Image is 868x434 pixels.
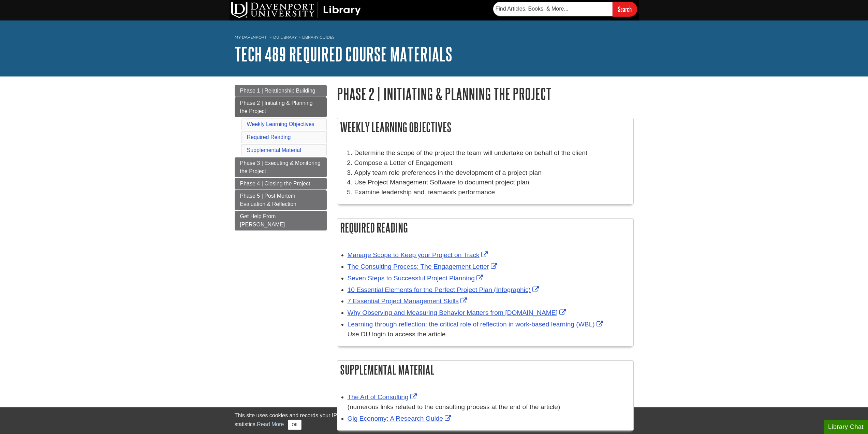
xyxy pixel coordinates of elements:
li: Apply team role preferences in the development of a project plan [354,168,630,178]
a: Phase 3 | Executing & Monitoring the Project [235,157,327,177]
input: Search [613,2,637,16]
a: Link opens in new window [348,275,485,282]
a: Link opens in new window [348,263,499,270]
img: DU Library [231,2,361,18]
li: Examine leadership and teamwork performance [354,187,630,197]
div: (numerous links related to the consulting process at the end of the article) [348,402,630,412]
button: Library Chat [824,420,868,434]
a: Link opens in new window [348,309,568,316]
a: Phase 1 | Relationship Building [235,85,327,97]
h2: Weekly Learning Objectives [337,118,633,136]
a: Link opens in new window [348,251,489,258]
a: DU Library [273,35,297,40]
a: My Davenport [235,34,266,40]
a: Weekly Learning Objectives [247,121,314,127]
a: Link opens in new window [348,415,453,422]
a: Get Help From [PERSON_NAME] [235,211,327,230]
a: Link opens in new window [348,297,469,305]
span: Phase 4 | Closing the Project [240,181,310,186]
a: Phase 4 | Closing the Project [235,178,327,190]
h2: Supplemental Material [337,361,633,379]
a: Read More [257,421,284,427]
span: Phase 3 | Executing & Monitoring the Project [240,160,321,174]
a: Phase 5 | Post Mortem Evaluation & Reflection [235,190,327,210]
button: Close [288,420,301,430]
span: Phase 2 | Initiating & Planning the Project [240,100,313,114]
li: Compose a Letter of Engagement [354,158,630,168]
a: Link opens in new window [348,393,418,401]
li: Determine the scope of the project the team will undertake on behalf of the client [354,148,630,158]
a: TECH 489 Required Course Materials [235,43,452,65]
a: Link opens in new window [348,321,605,328]
a: Supplemental Material [247,147,301,153]
div: Use DU login to access the article. [348,330,630,339]
a: Required Reading [247,134,291,140]
a: Library Guides [302,35,335,40]
form: Searches DU Library's articles, books, and more [493,2,637,16]
div: Guide Page Menu [235,85,327,230]
span: Phase 5 | Post Mortem Evaluation & Reflection [240,193,296,207]
li: Use Project Management Software to document project plan [354,178,630,187]
span: Get Help From [PERSON_NAME] [240,213,285,227]
h2: Required Reading [337,219,633,237]
a: Link opens in new window [348,286,541,293]
a: Phase 2 | Initiating & Planning the Project [235,97,327,117]
div: This site uses cookies and records your IP address for usage statistics. Additionally, we use Goo... [235,411,634,430]
nav: breadcrumb [235,33,634,44]
span: Phase 1 | Relationship Building [240,88,315,94]
h1: Phase 2 | Initiating & Planning the Project [337,85,634,102]
input: Find Articles, Books, & More... [493,2,613,16]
